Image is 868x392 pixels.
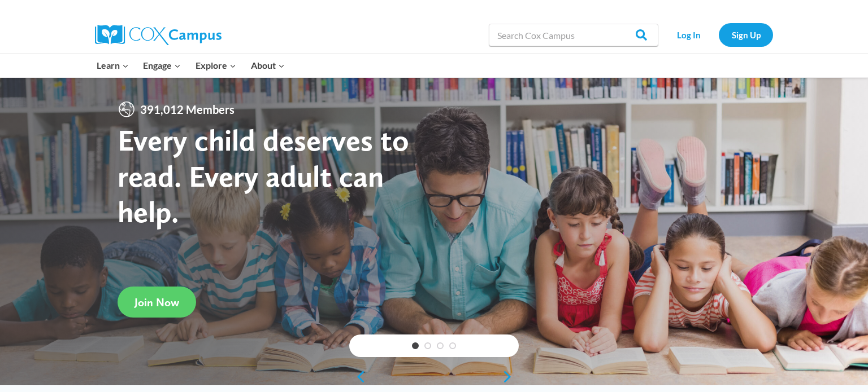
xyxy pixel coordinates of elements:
input: Search Cox Campus [489,24,658,46]
a: 3 [437,342,444,349]
a: next [502,370,519,384]
span: Learn [97,58,129,73]
a: Log In [664,23,713,46]
a: Join Now [118,287,196,318]
nav: Primary Navigation [89,54,292,77]
strong: Every child deserves to read. Every adult can help. [118,122,409,230]
a: 4 [449,342,456,349]
div: content slider buttons [349,365,519,388]
img: Cox Campus [95,25,222,45]
a: 2 [424,342,431,349]
nav: Secondary Navigation [664,23,773,46]
a: previous [349,370,366,384]
a: 1 [412,342,419,349]
span: Join Now [134,296,179,309]
span: Engage [143,58,181,73]
a: Sign Up [719,23,773,46]
span: Explore [196,58,236,73]
span: 391,012 Members [136,100,239,118]
span: About [251,58,285,73]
